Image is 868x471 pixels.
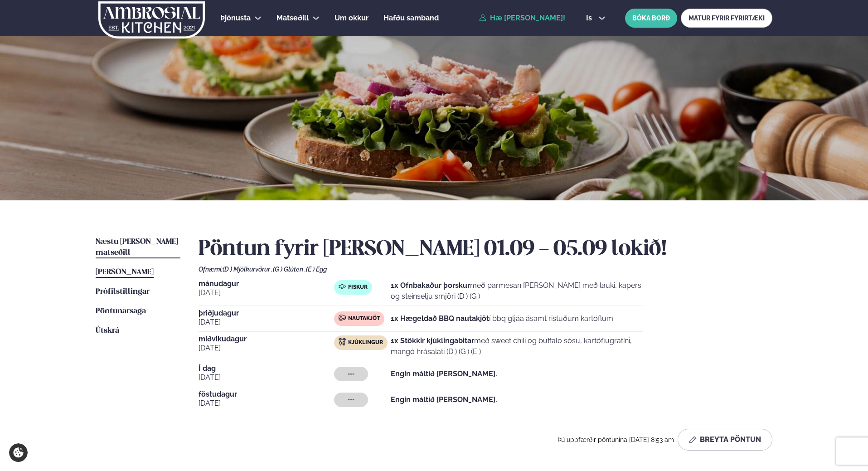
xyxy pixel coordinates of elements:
span: Pöntunarsaga [96,307,146,315]
a: Pöntunarsaga [96,306,146,317]
strong: Engin máltíð [PERSON_NAME]. [391,369,497,378]
span: Nautakjöt [348,315,380,322]
span: Þjónusta [220,14,251,22]
span: (G ) Glúten , [273,266,306,273]
span: mánudagur [199,280,334,287]
a: Útskrá [96,325,119,336]
a: Prófílstillingar [96,286,150,297]
a: Um okkur [335,13,369,24]
strong: Engin máltíð [PERSON_NAME]. [391,395,497,404]
button: BÓKA BORÐ [625,9,677,28]
span: [DATE] [199,372,334,383]
span: Útskrá [96,327,119,335]
a: [PERSON_NAME] [96,267,154,278]
a: Cookie settings [9,443,28,462]
span: miðvikudagur [199,335,334,343]
span: --- [348,396,354,403]
div: Ofnæmi: [199,266,772,273]
span: --- [348,370,354,378]
span: (D ) Mjólkurvörur , [223,266,273,273]
span: þriðjudagur [199,310,334,317]
span: (E ) Egg [306,266,327,273]
span: [PERSON_NAME] [96,268,154,276]
span: Um okkur [335,14,369,22]
span: Kjúklingur [348,339,383,346]
span: Matseðill [276,14,309,22]
strong: 1x Stökkir kjúklingabitar [391,336,474,345]
p: í bbq gljáa ásamt ristuðum kartöflum [391,313,613,324]
a: Matseðill [276,13,309,24]
span: Þú uppfærðir pöntunina [DATE] 8:53 am [558,436,674,443]
span: Hafðu samband [383,14,439,22]
p: með parmesan [PERSON_NAME] með lauki, kapers og steinselju smjöri (D ) (G ) [391,280,643,302]
h2: Pöntun fyrir [PERSON_NAME] 01.09 - 05.09 lokið! [199,237,772,262]
span: [DATE] [199,317,334,328]
span: Næstu [PERSON_NAME] matseðill [96,238,178,257]
span: Fiskur [348,284,368,291]
span: Í dag [199,365,334,372]
span: [DATE] [199,398,334,409]
button: Breyta Pöntun [678,429,772,451]
img: fish.svg [339,283,346,290]
span: Prófílstillingar [96,288,150,296]
span: föstudagur [199,391,334,398]
button: is [579,15,613,22]
img: beef.svg [339,314,346,321]
strong: 1x Hægeldað BBQ nautakjöt [391,314,489,323]
span: is [586,15,595,22]
a: Hæ [PERSON_NAME]! [479,14,565,22]
img: logo [97,1,206,39]
span: [DATE] [199,287,334,298]
a: Þjónusta [220,13,251,24]
p: með sweet chili og buffalo sósu, kartöflugratíni, mangó hrásalati (D ) (G ) (E ) [391,335,643,357]
a: Hafðu samband [383,13,439,24]
a: Næstu [PERSON_NAME] matseðill [96,237,180,258]
img: chicken.svg [339,338,346,345]
a: MATUR FYRIR FYRIRTÆKI [681,9,772,28]
strong: 1x Ofnbakaður þorskur [391,281,470,290]
span: [DATE] [199,343,334,354]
